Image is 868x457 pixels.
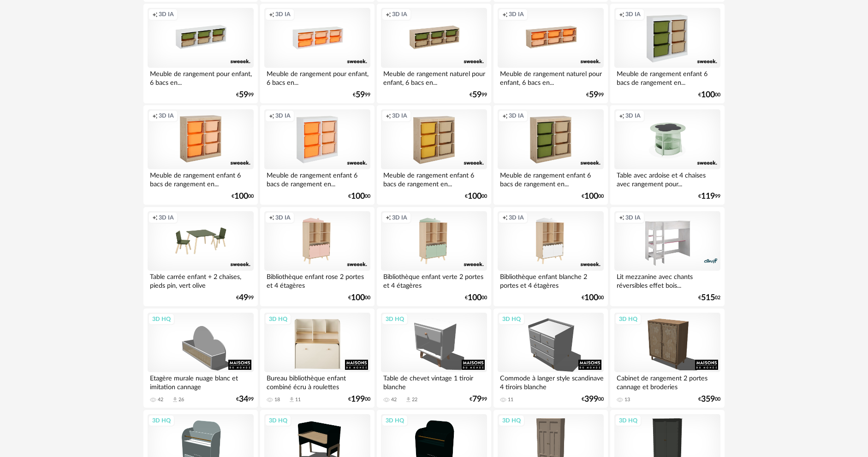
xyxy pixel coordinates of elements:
[152,11,158,18] span: Creation icon
[493,207,608,307] a: Creation icon 3D IA Bibliothèque enfant blanche 2 portes et 4 étagères €10000
[582,396,604,403] div: € 00
[405,396,412,403] span: Download icon
[701,92,715,98] span: 100
[582,295,604,301] div: € 00
[348,193,370,200] div: € 00
[701,396,715,403] span: 359
[509,11,524,18] span: 3D IA
[381,372,487,391] div: Table de chevet vintage 1 tiroir blanche
[386,214,391,221] span: Creation icon
[377,309,491,408] a: 3D HQ Table de chevet vintage 1 tiroir blanche 42 Download icon 22 €7999
[232,193,254,200] div: € 00
[275,214,291,221] span: 3D IA
[465,295,487,301] div: € 00
[386,112,391,119] span: Creation icon
[260,4,375,103] a: Creation icon 3D IA Meuble de rangement pour enfant, 6 bacs en... €5999
[610,105,725,205] a: Creation icon 3D IA Table avec ardoise et 4 chaises avec rangement pour... €11999
[236,295,254,301] div: € 99
[148,169,254,188] div: Meuble de rangement enfant 6 bacs de rangement en...
[412,397,417,403] div: 22
[614,271,720,289] div: Lit mezzanine avec chants réversibles effet bois...
[264,68,370,86] div: Meuble de rangement pour enfant, 6 bacs en...
[351,295,365,301] span: 100
[269,112,274,119] span: Creation icon
[351,396,365,403] span: 199
[239,396,248,403] span: 34
[148,372,254,391] div: Etagère murale nuage blanc et imitation cannage
[468,295,482,301] span: 100
[502,214,508,221] span: Creation icon
[264,271,370,289] div: Bibliothèque enfant rose 2 portes et 4 étagères
[698,193,720,200] div: € 99
[236,396,254,403] div: € 99
[610,309,725,408] a: 3D HQ Cabinet de rangement 2 portes cannage et broderies 13 €35900
[377,105,491,205] a: Creation icon 3D IA Meuble de rangement enfant 6 bacs de rangement en... €10000
[498,415,525,427] div: 3D HQ
[698,295,720,301] div: € 02
[615,313,642,325] div: 3D HQ
[582,193,604,200] div: € 00
[391,397,397,403] div: 42
[269,214,274,221] span: Creation icon
[143,309,258,408] a: 3D HQ Etagère murale nuage blanc et imitation cannage 42 Download icon 26 €3499
[239,295,248,301] span: 49
[356,92,365,98] span: 59
[158,397,163,403] div: 42
[377,207,491,307] a: Creation icon 3D IA Bibliothèque enfant verte 2 portes et 4 étagères €10000
[239,92,248,98] span: 59
[619,214,624,221] span: Creation icon
[264,372,370,391] div: Bureau bibliothèque enfant combiné écru à roulettes
[614,68,720,86] div: Meuble de rangement enfant 6 bacs de rangement en...
[172,396,178,403] span: Download icon
[148,68,254,86] div: Meuble de rangement pour enfant, 6 bacs en...
[465,193,487,200] div: € 00
[584,193,598,200] span: 100
[152,214,158,221] span: Creation icon
[470,92,487,98] div: € 99
[148,271,254,289] div: Table carrée enfant + 2 chaises, pieds pin, vert olive
[143,105,258,205] a: Creation icon 3D IA Meuble de rangement enfant 6 bacs de rangement en... €10000
[351,193,365,200] span: 100
[148,313,175,325] div: 3D HQ
[381,415,408,427] div: 3D HQ
[625,112,641,119] span: 3D IA
[614,169,720,188] div: Table avec ardoise et 4 chaises avec rangement pour...
[498,271,604,289] div: Bibliothèque enfant blanche 2 portes et 4 étagères
[508,397,513,403] div: 11
[610,207,725,307] a: Creation icon 3D IA Lit mezzanine avec chants réversibles effet bois... €51502
[295,397,301,403] div: 11
[274,397,280,403] div: 18
[468,193,482,200] span: 100
[584,396,598,403] span: 399
[472,92,482,98] span: 59
[275,112,291,119] span: 3D IA
[589,92,598,98] span: 59
[498,313,525,325] div: 3D HQ
[377,4,491,103] a: Creation icon 3D IA Meuble de rangement naturel pour enfant, 6 bacs en... €5999
[236,92,254,98] div: € 99
[392,112,407,119] span: 3D IA
[143,207,258,307] a: Creation icon 3D IA Table carrée enfant + 2 chaises, pieds pin, vert olive €4999
[288,396,295,403] span: Download icon
[386,11,391,18] span: Creation icon
[586,92,604,98] div: € 99
[264,169,370,188] div: Meuble de rangement enfant 6 bacs de rangement en...
[148,415,175,427] div: 3D HQ
[619,112,624,119] span: Creation icon
[265,313,291,325] div: 3D HQ
[353,92,370,98] div: € 99
[260,207,375,307] a: Creation icon 3D IA Bibliothèque enfant rose 2 portes et 4 étagères €10000
[625,214,641,221] span: 3D IA
[701,193,715,200] span: 119
[502,11,508,18] span: Creation icon
[610,4,725,103] a: Creation icon 3D IA Meuble de rangement enfant 6 bacs de rangement en... €10000
[392,11,407,18] span: 3D IA
[159,112,174,119] span: 3D IA
[615,415,642,427] div: 3D HQ
[493,105,608,205] a: Creation icon 3D IA Meuble de rangement enfant 6 bacs de rangement en... €10000
[234,193,248,200] span: 100
[470,396,487,403] div: € 99
[143,4,258,103] a: Creation icon 3D IA Meuble de rangement pour enfant, 6 bacs en... €5999
[348,396,370,403] div: € 00
[178,397,184,403] div: 26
